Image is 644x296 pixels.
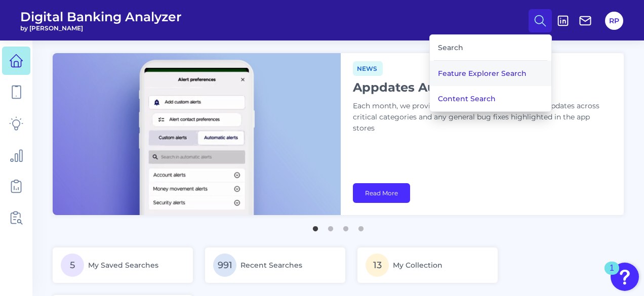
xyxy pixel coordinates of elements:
span: Digital Banking Analyzer [20,9,182,24]
span: My Saved Searches [88,261,158,270]
span: 5 [61,253,84,277]
span: 991 [213,253,236,277]
span: Recent Searches [240,261,302,270]
a: 991Recent Searches [205,247,345,283]
button: 3 [341,221,351,231]
a: Read More [353,183,410,203]
a: News [353,63,383,73]
div: Search [434,35,547,61]
button: 2 [326,221,336,231]
a: 13My Collection [357,247,498,283]
button: Open Resource Center, 1 new notification [611,263,639,291]
h1: Appdates August [353,80,606,95]
span: 13 [366,253,389,277]
button: RP [605,12,623,30]
span: News [353,61,383,76]
span: My Collection [393,261,442,270]
div: 1 [610,268,614,281]
img: bannerImg [53,53,341,215]
button: Content Search [430,86,551,111]
button: 4 [356,221,366,231]
p: Each month, we provide a collection of notable in-app updates across critical categories and any ... [353,101,606,134]
button: Feature Explorer Search [430,61,551,86]
a: 5My Saved Searches [53,247,193,283]
button: 1 [310,221,320,231]
span: by [PERSON_NAME] [20,24,182,32]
